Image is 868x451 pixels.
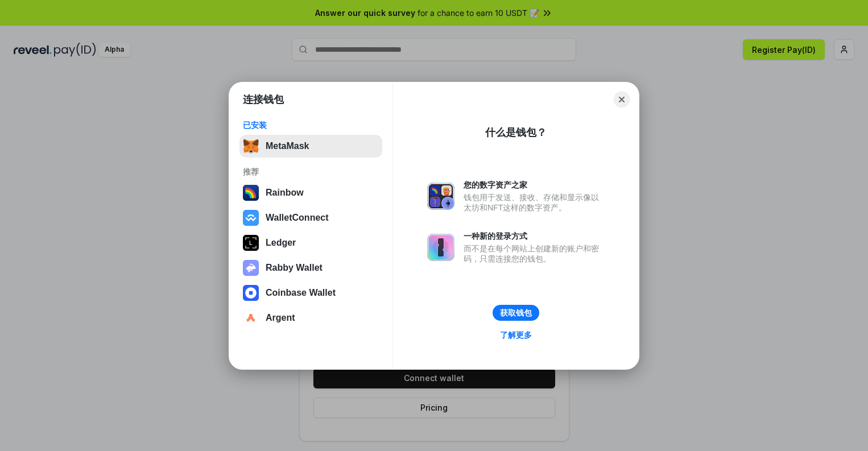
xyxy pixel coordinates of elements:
div: 获取钱包 [500,308,532,318]
div: Argent [266,313,295,323]
div: Ledger [266,238,296,248]
div: 了解更多 [500,330,532,340]
a: 了解更多 [493,328,539,342]
button: MetaMask [239,135,382,158]
div: 钱包用于发送、接收、存储和显示像以太坊和NFT这样的数字资产。 [464,192,605,213]
button: Close [614,92,630,107]
div: 已安装 [243,120,379,130]
button: 获取钱包 [493,305,539,321]
img: svg+xml,%3Csvg%20xmlns%3D%22http%3A%2F%2Fwww.w3.org%2F2000%2Fsvg%22%20fill%3D%22none%22%20viewBox... [427,234,454,261]
img: svg+xml,%3Csvg%20width%3D%2228%22%20height%3D%2228%22%20viewBox%3D%220%200%2028%2028%22%20fill%3D... [243,310,259,326]
img: svg+xml,%3Csvg%20xmlns%3D%22http%3A%2F%2Fwww.w3.org%2F2000%2Fsvg%22%20fill%3D%22none%22%20viewBox... [427,183,454,210]
button: WalletConnect [239,206,382,229]
div: 而不是在每个网站上创建新的账户和密码，只需连接您的钱包。 [464,243,605,264]
div: Rabby Wallet [266,263,323,273]
img: svg+xml,%3Csvg%20fill%3D%22none%22%20height%3D%2233%22%20viewBox%3D%220%200%2035%2033%22%20width%... [243,138,259,154]
button: Rainbow [239,181,382,204]
img: svg+xml,%3Csvg%20xmlns%3D%22http%3A%2F%2Fwww.w3.org%2F2000%2Fsvg%22%20fill%3D%22none%22%20viewBox... [243,260,259,276]
button: Rabby Wallet [239,256,382,279]
h1: 连接钱包 [243,93,284,106]
button: Coinbase Wallet [239,282,382,304]
div: 什么是钱包？ [485,126,547,139]
img: svg+xml,%3Csvg%20width%3D%2228%22%20height%3D%2228%22%20viewBox%3D%220%200%2028%2028%22%20fill%3D... [243,285,259,301]
button: Argent [239,307,382,329]
div: MetaMask [266,141,309,151]
div: 您的数字资产之家 [464,180,605,190]
div: WalletConnect [266,213,329,223]
img: svg+xml,%3Csvg%20xmlns%3D%22http%3A%2F%2Fwww.w3.org%2F2000%2Fsvg%22%20width%3D%2228%22%20height%3... [243,235,259,251]
button: Ledger [239,231,382,254]
img: svg+xml,%3Csvg%20width%3D%22120%22%20height%3D%22120%22%20viewBox%3D%220%200%20120%20120%22%20fil... [243,185,259,201]
img: svg+xml,%3Csvg%20width%3D%2228%22%20height%3D%2228%22%20viewBox%3D%220%200%2028%2028%22%20fill%3D... [243,210,259,226]
div: 一种新的登录方式 [464,231,605,241]
div: Coinbase Wallet [266,288,336,298]
div: 推荐 [243,167,379,177]
div: Rainbow [266,188,304,198]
